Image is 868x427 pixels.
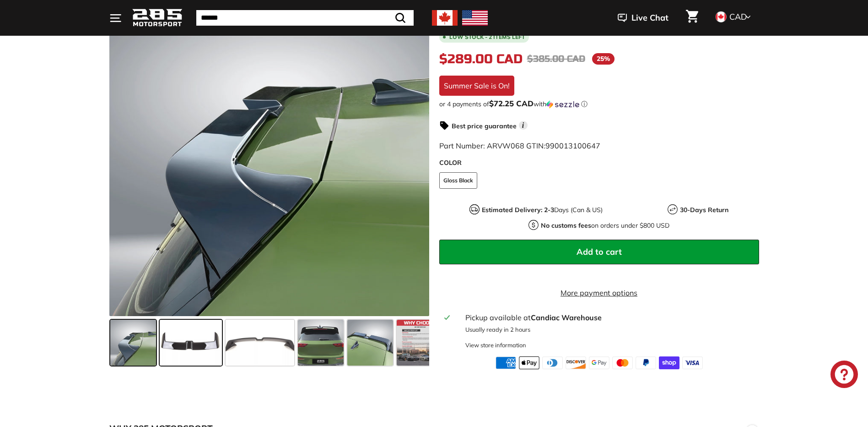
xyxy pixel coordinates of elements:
[589,356,609,369] img: google_pay
[452,122,517,130] strong: Best price guarantee
[496,356,516,369] img: american_express
[592,53,615,65] span: 25%
[577,246,622,257] span: Add to cart
[489,99,534,108] span: $72.25 CAD
[439,287,759,298] a: More payment options
[439,51,523,67] span: $289.00 CAD
[680,206,728,214] strong: 30-Days Return
[729,11,747,22] span: CAD
[465,325,753,334] p: Usually ready in 2 hours
[541,221,591,230] strong: No customs fees
[541,221,669,230] p: on orders under $800 USD
[439,240,759,264] button: Add to cart
[566,356,586,369] img: discover
[439,158,759,168] label: COLOR
[196,10,414,26] input: Search
[439,141,600,150] span: Part Number: ARVW068 GTIN:
[612,356,633,369] img: master
[482,206,554,214] strong: Estimated Delivery: 2-3
[606,6,680,29] button: Live Chat
[680,2,704,33] a: Cart
[519,356,539,369] img: apple_pay
[828,361,861,390] inbox-online-store-chat: Shopify online store chat
[465,312,753,323] div: Pickup available at
[531,313,602,322] strong: Candiac Warehouse
[527,53,585,65] span: $385.00 CAD
[659,356,679,369] img: shopify_pay
[636,356,656,369] img: paypal
[465,341,526,350] div: View store information
[545,141,600,150] span: 990013100647
[132,7,183,29] img: Logo_285_Motorsport_areodynamics_components
[682,356,703,369] img: visa
[439,99,759,109] div: or 4 payments of with
[542,356,563,369] img: diners_club
[439,76,514,96] div: Summer Sale is On!
[519,121,528,130] span: i
[546,100,579,109] img: Sezzle
[631,12,669,24] span: Live Chat
[449,34,525,40] span: Low stock - 2 items left
[482,205,603,215] p: Days (Can & US)
[439,99,759,109] div: or 4 payments of$72.25 CADwithSezzle Click to learn more about Sezzle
